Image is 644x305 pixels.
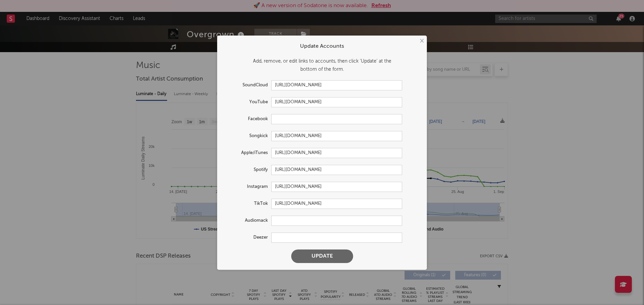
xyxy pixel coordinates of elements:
[224,57,420,73] div: Add, remove, or edit links to accounts, then click 'Update' at the bottom of the form.
[224,166,271,174] label: Spotify
[224,234,271,242] label: Deezer
[224,183,271,191] label: Instagram
[291,249,353,263] button: Update
[224,200,271,208] label: TikTok
[224,132,271,140] label: Songkick
[224,98,271,106] label: YouTube
[418,37,425,45] button: ×
[224,149,271,157] label: Apple/iTunes
[224,81,271,89] label: SoundCloud
[224,217,271,225] label: Audiomack
[224,42,420,50] div: Update Accounts
[224,115,271,123] label: Facebook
